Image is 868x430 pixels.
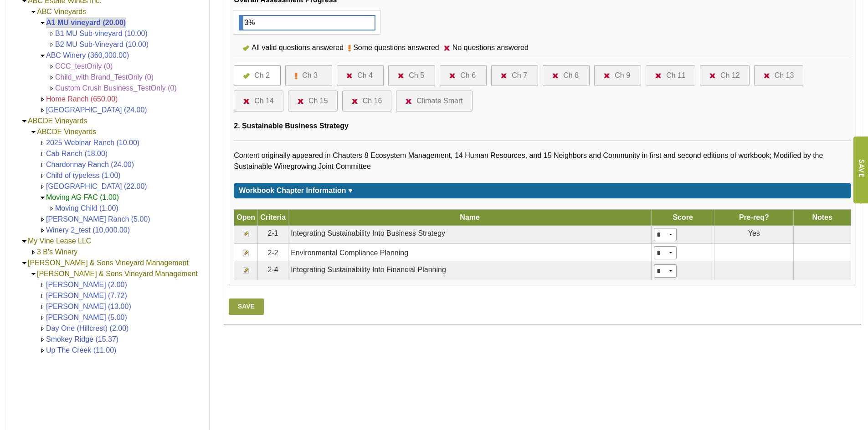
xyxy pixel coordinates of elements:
[398,70,426,81] a: Ch 5
[21,238,28,245] img: Collapse My Vine Lease LLC
[234,152,823,170] span: Content originally appeared in Chapters 8 Ecosystem Management, 14 Human Resources, and 15 Neighb...
[46,303,131,310] a: [PERSON_NAME] (13.00)
[46,139,139,147] a: 2025 Webinar Ranch (10.00)
[243,99,250,104] img: icon-no-questions-answered.png
[30,9,37,15] img: Collapse ABC Vineyards
[444,46,450,51] img: icon-no-questions-answered.png
[46,226,130,234] a: Winery 2_test (10,000.00)
[357,70,373,81] div: Ch 4
[55,40,149,48] a: B2 MU Sub-Vineyard (10.00)
[348,45,351,52] img: icon-some-questions-answered.png
[288,244,652,262] td: Environmental Compliance Planning
[37,128,96,136] a: ABCDE Vineyards
[37,248,77,256] a: 3 B's Winery
[46,172,121,179] a: Child of typeless (1.00)
[46,150,108,157] a: Cab Ranch (18.00)
[764,70,794,81] a: Ch 13
[302,70,318,81] div: Ch 3
[295,70,323,81] a: Ch 3
[21,260,28,267] img: Collapse Valdez & Sons Vineyard Management
[243,46,249,51] img: icon-all-questions-answered.png
[46,292,127,299] a: [PERSON_NAME] (7.72)
[298,99,304,104] img: icon-no-questions-answered.png
[298,96,328,106] a: Ch 15
[406,96,462,106] a: Climate Smart
[655,73,662,78] img: icon-no-questions-answered.png
[243,73,250,79] img: icon-all-questions-answered.png
[254,70,270,81] div: Ch 2
[37,270,198,278] a: [PERSON_NAME] & Sons Vineyard Management
[258,226,288,244] td: 2-1
[37,8,86,15] a: ABC Vineyards
[46,19,126,26] a: A1 MU vineyard (20.00)
[288,226,652,244] td: Integrating Sustainability Into Business Strategy
[416,96,462,106] div: Climate Smart
[552,70,580,81] a: Ch 8
[295,72,298,80] img: icon-some-questions-answered.png
[28,237,91,245] a: My Vine Lease LLC
[30,129,37,136] img: Collapse ABCDE Vineyards
[30,271,37,278] img: Collapse Valdez & Sons Vineyard Management
[39,194,46,201] img: Collapse <span style='color: green;'>Moving AG FAC (1.00)</span>
[352,99,358,104] img: icon-no-questions-answered.png
[449,70,477,81] a: Ch 6
[46,346,116,354] a: Up The Creek (11.00)
[258,210,288,226] th: Criteria
[615,70,630,81] div: Ch 9
[243,96,274,106] a: Ch 14
[406,99,412,104] img: icon-no-questions-answered.png
[46,51,129,59] a: ABC Winery (360,000.00)
[501,70,529,81] a: Ch 7
[249,42,348,53] div: All valid questions answered
[720,70,740,81] div: Ch 12
[563,70,579,81] div: Ch 8
[39,52,46,59] img: Collapse ABC Winery (360,000.00)
[39,20,46,26] img: Collapse A1 MU vineyard (20.00)
[55,204,118,212] a: Moving Child (1.00)
[308,96,328,106] div: Ch 15
[46,193,119,201] a: Moving AG FAC (1.00)
[853,137,868,203] input: Submit
[460,70,476,81] div: Ch 6
[652,210,714,226] th: Score
[348,189,353,192] img: sort_arrow_down.gif
[709,73,716,78] img: icon-no-questions-answered.png
[229,298,263,315] a: Save
[55,62,113,70] a: CCC_testOnly (0)
[258,244,288,262] td: 2-2
[512,70,527,81] div: Ch 7
[46,281,127,288] a: [PERSON_NAME] (2.00)
[21,118,28,125] img: Collapse ABCDE Vineyards
[666,70,686,81] div: Ch 11
[450,42,533,53] div: No questions answered
[46,95,118,103] a: Home Ranch (650.00)
[234,210,258,226] th: Open
[46,335,118,343] a: Smokey Ridge (15.37)
[346,70,374,81] a: Ch 4
[346,73,353,78] img: icon-no-questions-answered.png
[714,226,794,244] td: Yes
[363,96,382,106] div: Ch 16
[46,215,150,223] a: [PERSON_NAME] Ranch (5.00)
[28,259,189,267] a: [PERSON_NAME] & Sons Vineyard Management
[55,73,154,81] a: Child_with Brand_TestOnly (0)
[764,73,770,78] img: icon-no-questions-answered.png
[398,73,404,78] img: icon-no-questions-answered.png
[46,161,134,168] a: Chardonnay Ranch (24.00)
[28,117,87,125] a: ABCDE Vineyards
[46,182,147,190] a: [GEOGRAPHIC_DATA] (22.00)
[239,187,346,194] span: Workbook Chapter Information
[46,106,147,114] a: [GEOGRAPHIC_DATA] (24.00)
[288,210,652,226] th: Name
[46,314,127,321] a: [PERSON_NAME] (5.00)
[55,84,177,92] a: Custom Crush Business_TestOnly (0)
[449,73,456,78] img: icon-no-questions-answered.png
[409,70,424,81] div: Ch 5
[775,70,794,81] div: Ch 13
[794,210,851,226] th: Notes
[352,96,382,106] a: Ch 16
